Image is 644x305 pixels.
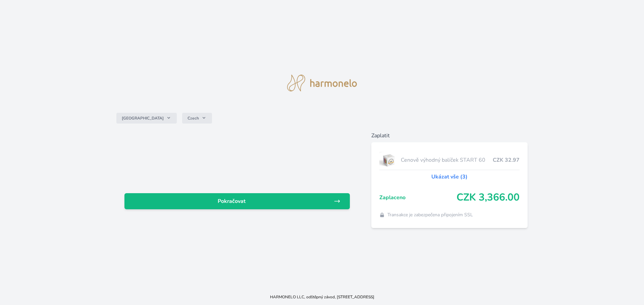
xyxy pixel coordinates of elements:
[124,193,350,209] a: Pokračovat
[431,173,468,181] a: Ukázat vše (3)
[287,75,357,91] img: logo.svg
[130,197,334,205] span: Pokračovat
[457,192,520,204] span: CZK 3,366.00
[187,116,199,121] span: Czech
[401,156,493,164] span: Cenově výhodný balíček START 60
[371,132,528,140] h6: Zaplatit
[379,194,457,202] span: Zaplaceno
[122,116,164,121] span: [GEOGRAPHIC_DATA]
[387,212,473,218] span: Transakce je zabezpečena připojením SSL
[493,156,520,164] span: CZK 32.97
[116,113,177,124] button: [GEOGRAPHIC_DATA]
[379,152,398,168] img: start.jpg
[182,113,212,124] button: Czech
